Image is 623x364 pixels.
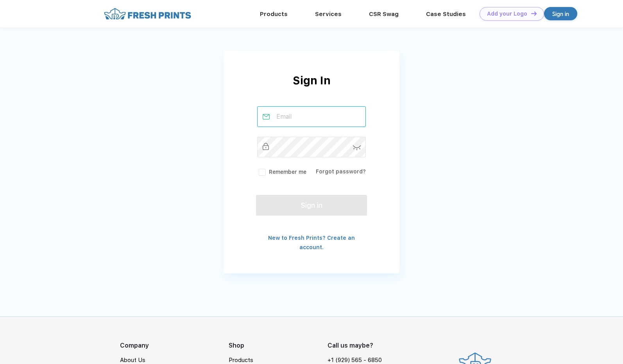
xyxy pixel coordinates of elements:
[102,7,193,21] img: fo%20logo%202.webp
[229,341,328,350] div: Shop
[257,106,366,127] input: Email
[120,357,145,364] a: About Us
[552,9,569,18] div: Sign in
[257,168,306,176] label: Remember me
[353,145,361,150] img: password-icon.svg
[328,341,387,350] div: Call us maybe?
[260,11,288,18] a: Products
[120,341,229,350] div: Company
[256,195,367,216] button: Sign in
[268,235,355,250] a: New to Fresh Prints? Create an account.
[316,168,366,175] a: Forgot password?
[531,11,537,16] img: DT
[487,11,527,17] div: Add your Logo
[263,143,269,150] img: password_inactive.svg
[229,357,253,364] a: Products
[224,72,399,106] div: Sign In
[263,114,270,120] img: email_active.svg
[544,7,577,20] a: Sign in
